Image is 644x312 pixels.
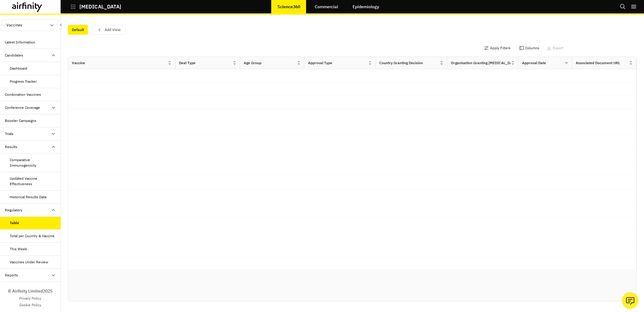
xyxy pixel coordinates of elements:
div: Vaccines Under Review [10,259,48,265]
div: Approval Type [308,60,332,66]
div: This Week [10,246,27,252]
div: Reports [5,272,18,278]
button: Close Sidebar [57,21,65,29]
a: Privacy Policy [19,296,41,301]
p: Export [553,46,563,50]
p: © Airfinity Limited 2025 [8,288,52,294]
div: Updated Vaccine Effectiveness [10,176,56,187]
div: Results [5,144,17,150]
a: Cookie Policy [19,302,41,308]
div: Regulatory [5,207,22,213]
div: Comparative Immunogenicity [10,157,56,168]
div: Conference Coverage [5,105,40,110]
button: Vaccines [1,19,59,31]
div: Associated Document URL [576,60,620,66]
p: [MEDICAL_DATA] [79,4,121,9]
div: Progress Tracker [10,79,37,84]
div: Historical Results Data [10,194,46,200]
div: Deal Type [179,60,196,66]
div: Dashboard [10,66,27,71]
div: Total per Country & Vaccine [10,233,55,239]
button: Export [547,43,563,53]
div: Table [10,220,19,226]
div: Age Group [244,60,261,66]
div: Country Granting Decision [379,60,423,66]
button: [MEDICAL_DATA] [70,2,121,12]
button: Columns [519,43,539,53]
div: Latest Information [5,40,35,45]
button: Search [620,2,626,12]
button: save changes [92,25,126,35]
div: Booster Campaigns [5,118,36,123]
div: Approval Date [522,60,546,66]
div: Combination Vaccines [5,92,41,97]
div: Vaccine [72,60,85,66]
div: Default [68,25,88,35]
p: Science360 [277,4,300,9]
button: Apply Filters [484,43,511,53]
div: Trials [5,131,13,137]
div: Organisation Granting [MEDICAL_DATA] Vaccine Approval [451,60,511,66]
button: Ask our analysts [622,292,639,309]
p: Add View [105,28,121,32]
div: Candidates [5,53,23,58]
